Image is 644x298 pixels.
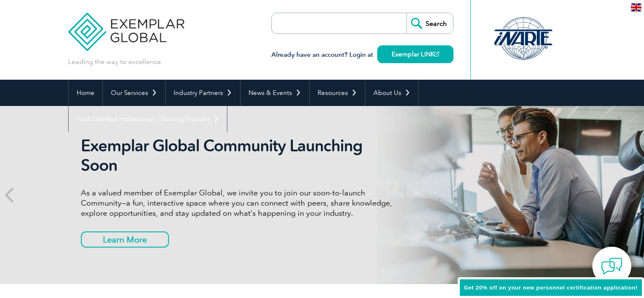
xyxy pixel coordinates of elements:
[365,80,418,106] a: About Us
[81,136,398,175] h2: Exemplar Global Community Launching Soon
[68,57,161,67] p: Leading the way to excellence
[103,80,165,106] a: Our Services
[406,13,453,33] input: Search
[81,188,398,218] p: As a valued member of Exemplar Global, we invite you to join our soon-to-launch Community—a fun, ...
[69,80,102,106] a: Home
[310,80,365,106] a: Resources
[464,284,638,291] span: Get 20% off on your new personnel certification application!
[601,256,622,277] img: contact-chat.png
[240,80,309,106] a: News & Events
[81,231,169,248] a: Learn More
[377,45,453,63] a: Exemplar LINK
[434,52,439,56] img: open_square.png
[631,3,641,11] img: en
[271,50,453,60] h3: Already have an account? Login at
[166,80,240,106] a: Industry Partners
[69,106,227,132] a: Find Certified Professional / Training Provider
